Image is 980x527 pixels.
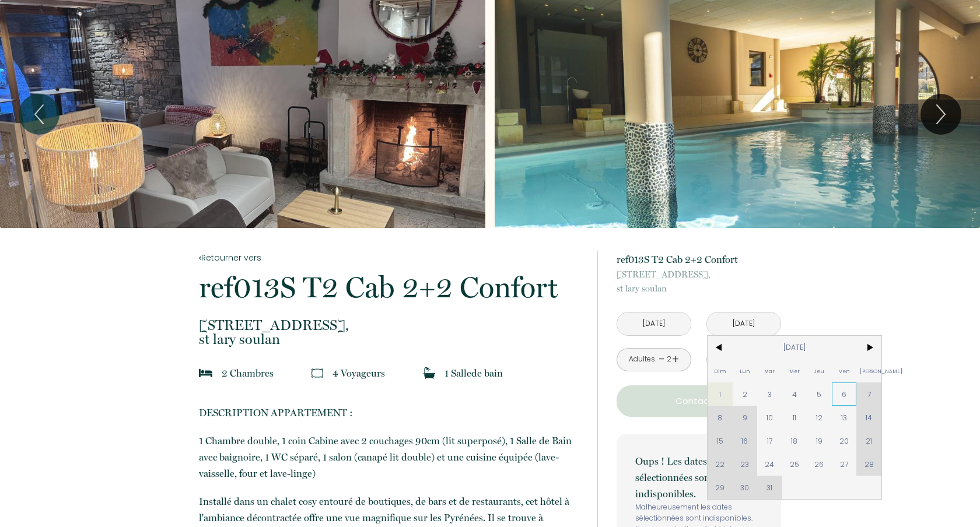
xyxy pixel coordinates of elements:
[444,365,503,381] p: 1 Salle de bain
[199,273,582,302] p: ref013S T2 Cab 2+2 Confort
[757,406,782,429] span: 10
[856,336,881,359] span: >
[782,452,807,476] span: 25
[199,433,582,482] p: 1 Chambre double, 1 coin Cabine avec 2 couchages 90cm (lit superposé), 1 Salle de Bain avec baign...
[832,382,857,406] span: 6
[733,359,758,382] span: Lun
[782,359,807,382] span: Mer
[617,312,691,335] input: Arrivée
[635,453,762,502] p: Oups ! Les dates sélectionnées sont indisponibles.
[617,268,781,296] p: st lary soulan
[708,382,733,406] span: 1
[807,452,832,476] span: 26
[222,365,274,381] p: 2 Chambre
[269,367,274,379] span: s
[672,350,679,368] a: +
[807,382,832,406] span: 5
[757,452,782,476] span: 24
[617,385,781,417] button: Contacter
[782,429,807,452] span: 18
[733,382,758,406] span: 2
[332,365,385,381] p: 4 Voyageur
[199,318,582,346] p: st lary soulan
[199,405,582,421] p: DESCRIPTION APPARTEMENT :
[617,268,781,282] span: [STREET_ADDRESS],
[621,394,777,408] p: Contacter
[199,251,582,264] a: Retourner vers
[708,336,733,359] span: <
[19,94,60,135] button: Previous
[199,318,582,332] span: [STREET_ADDRESS],
[856,359,881,382] span: [PERSON_NAME]
[832,406,857,429] span: 13
[733,336,857,359] span: [DATE]
[381,367,385,379] span: s
[617,251,781,268] p: ref013S T2 Cab 2+2 Confort
[807,429,832,452] span: 19
[921,94,961,135] button: Next
[311,367,323,379] img: guests
[629,354,655,365] div: Adultes
[782,406,807,429] span: 11
[659,350,665,368] a: -
[757,382,782,406] span: 3
[807,406,832,429] span: 12
[832,429,857,452] span: 20
[666,354,671,365] div: 2
[782,382,807,406] span: 4
[832,359,857,382] span: Ven
[708,359,733,382] span: Dim
[807,359,832,382] span: Jeu
[707,312,780,335] input: Départ
[757,429,782,452] span: 17
[757,359,782,382] span: Mar
[832,452,857,476] span: 27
